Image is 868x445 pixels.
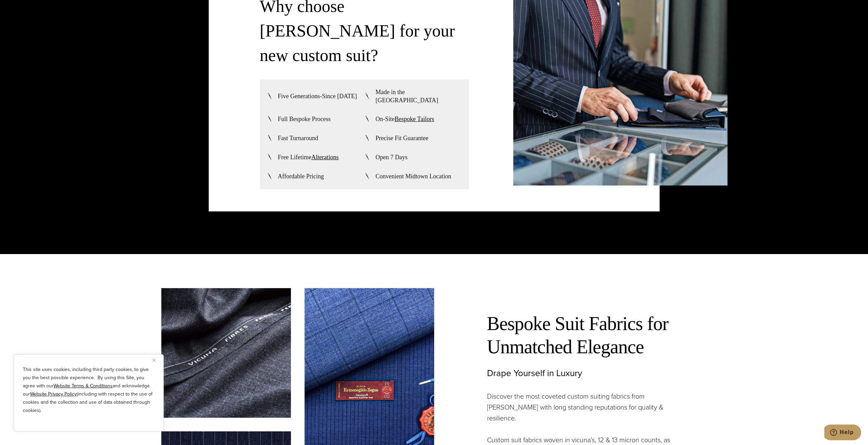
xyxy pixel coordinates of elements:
[54,382,113,389] a: Website Terms & Conditions
[487,391,678,424] p: Discover the most coveted custom suiting fabrics from [PERSON_NAME] with long standing reputation...
[278,92,357,100] span: Five Generations-Since [DATE]
[278,153,339,161] span: Free Lifetime
[376,153,408,161] span: Open 7 Days
[23,366,155,415] p: This site uses cookies, including third party cookies, to give you the best possible experience. ...
[376,172,451,180] span: Convenient Midtown Location
[376,134,428,142] span: Precise Fit Guarantee
[152,359,156,362] img: Close
[152,356,161,364] button: Close
[30,390,77,398] a: Website Privacy Policy
[395,116,434,122] a: Bespoke Tailors
[376,88,462,104] span: Made in the [GEOGRAPHIC_DATA]
[824,425,861,442] iframe: Opens a widget where you can chat to one of our agents
[487,368,678,379] h3: Drape Yourself in Luxury
[278,172,324,180] span: Affordable Pricing
[311,154,339,161] a: Alterations
[161,288,291,418] img: Piacenza Vicuna grey with blue stripe bolt of fabric.
[376,115,434,123] span: On-Site
[278,115,331,123] span: Full Bespoke Process
[487,312,678,358] h2: Bespoke Suit Fabrics for Unmatched Elegance
[278,134,319,142] span: Fast Turnaround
